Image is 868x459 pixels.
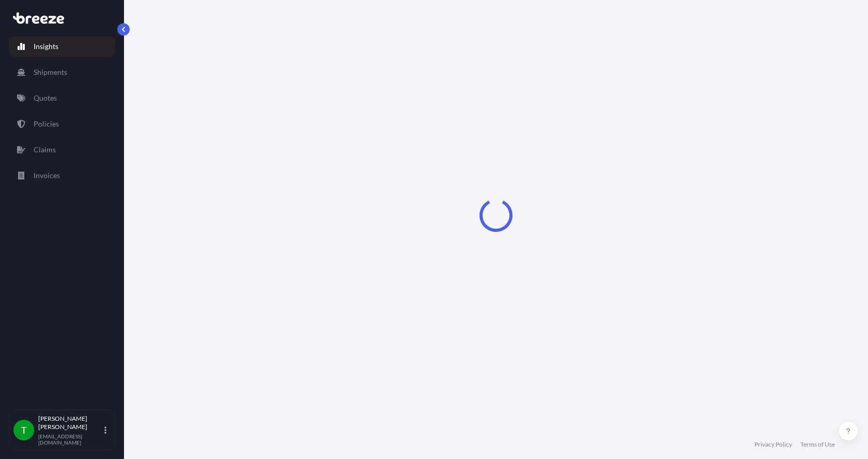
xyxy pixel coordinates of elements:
[34,145,56,155] p: Claims
[9,62,115,83] a: Shipments
[34,170,60,181] p: Invoices
[9,88,115,108] a: Quotes
[34,93,57,103] p: Quotes
[21,425,27,435] span: T
[9,165,115,186] a: Invoices
[9,139,115,160] a: Claims
[34,119,59,129] p: Policies
[800,440,835,449] a: Terms of Use
[34,41,58,52] p: Insights
[754,440,792,449] a: Privacy Policy
[38,415,102,431] p: [PERSON_NAME] [PERSON_NAME]
[9,114,115,134] a: Policies
[38,433,102,446] p: [EMAIL_ADDRESS][DOMAIN_NAME]
[34,67,67,77] p: Shipments
[9,36,115,57] a: Insights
